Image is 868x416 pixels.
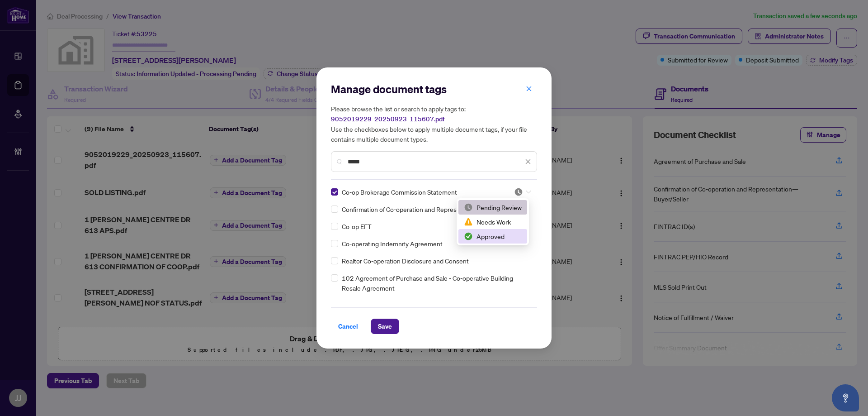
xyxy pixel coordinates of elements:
h5: Please browse the list or search to apply tags to: Use the checkboxes below to apply multiple doc... [331,104,537,144]
div: Approved [458,229,527,244]
img: status [514,187,523,196]
span: Co-operating Indemnity Agreement [342,239,443,249]
span: Confirmation of Co-operation and Representation—Buyer/Seller [342,204,521,214]
span: Cancel [338,319,358,334]
button: Save [371,319,399,334]
div: Needs Work [464,217,522,227]
span: Co-op EFT [342,221,372,231]
span: close [526,86,532,92]
span: Pending Review [514,187,531,196]
button: Open asap [832,384,859,411]
button: Cancel [331,319,365,334]
span: Realtor Co-operation Disclosure and Consent [342,256,469,266]
div: Pending Review [458,200,527,215]
span: Co-op Brokerage Commission Statement [342,187,457,197]
img: status [464,203,473,212]
h2: Manage document tags [331,82,537,96]
img: status [464,217,473,226]
span: Save [378,319,392,334]
span: 102 Agreement of Purchase and Sale - Co-operative Building Resale Agreement [342,273,532,293]
div: Needs Work [458,215,527,229]
span: 9052019229_20250923_115607.pdf [331,115,444,123]
span: close [525,158,531,165]
div: Pending Review [464,202,522,212]
div: Approved [464,231,522,241]
img: status [464,232,473,241]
